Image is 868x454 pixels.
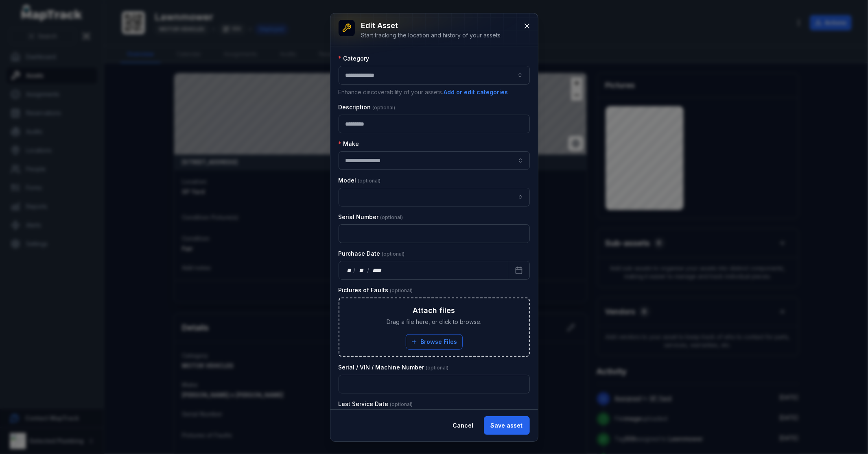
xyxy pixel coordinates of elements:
[353,266,356,274] div: /
[361,20,502,31] h3: Edit asset
[339,400,413,408] label: Last Service Date
[339,151,530,170] input: asset-edit:cf[09246113-4bcc-4687-b44f-db17154807e5]-label
[444,88,509,97] button: Add or edit categories
[339,188,530,206] input: asset-edit:cf[68832b05-6ea9-43b4-abb7-d68a6a59beaf]-label
[387,318,481,326] span: Drag a file here, or click to browse.
[356,266,367,274] div: month,
[339,176,381,185] label: Model
[345,266,354,274] div: day,
[339,250,405,258] label: Purchase Date
[339,103,396,111] label: Description
[339,363,449,371] label: Serial / VIN / Machine Number
[339,140,359,148] label: Make
[484,416,530,435] button: Save asset
[446,416,481,435] button: Cancel
[508,261,530,280] button: Calendar
[370,266,385,274] div: year,
[339,88,530,97] p: Enhance discoverability of your assets.
[406,334,463,350] button: Browse Files
[339,213,403,221] label: Serial Number
[367,266,370,274] div: /
[361,31,502,39] div: Start tracking the location and history of your assets.
[339,286,413,294] label: Pictures of Faults
[413,305,455,316] h3: Attach files
[339,54,370,63] label: Category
